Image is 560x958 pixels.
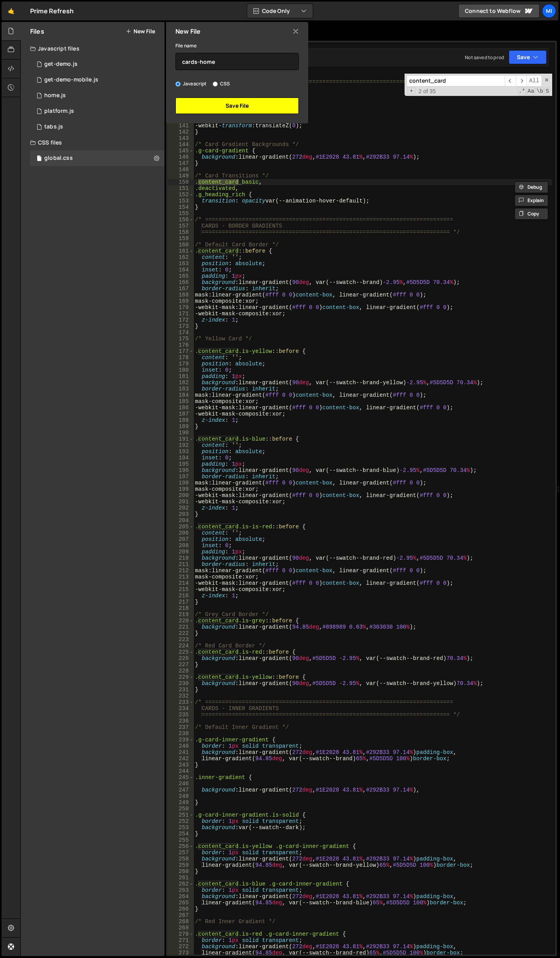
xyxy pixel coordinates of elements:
[168,950,194,956] div: 273
[168,129,194,135] div: 142
[168,386,194,392] div: 183
[168,812,194,818] div: 251
[168,430,194,436] div: 190
[168,173,194,179] div: 149
[168,455,194,461] div: 194
[168,850,194,856] div: 257
[168,442,194,448] div: 192
[168,185,194,192] div: 151
[168,555,194,561] div: 210
[168,643,194,649] div: 224
[168,354,194,361] div: 178
[168,348,194,354] div: 177
[44,61,78,68] div: get-demo.js
[168,693,194,699] div: 232
[168,931,194,937] div: 270
[168,781,194,787] div: 246
[168,862,194,868] div: 259
[168,806,194,812] div: 250
[168,918,194,925] div: 268
[168,705,194,712] div: 234
[168,568,194,574] div: 212
[168,210,194,217] div: 155
[168,586,194,593] div: 215
[458,4,540,18] a: Connect to Webflow
[168,405,194,411] div: 186
[168,925,194,931] div: 269
[30,88,164,103] div: 16983/46578.js
[168,398,194,405] div: 185
[30,6,74,16] div: Prime Refresh
[542,4,556,18] div: Mi
[168,217,194,223] div: 156
[168,329,194,336] div: 174
[168,317,194,323] div: 172
[168,743,194,749] div: 240
[168,242,194,248] div: 160
[44,76,98,83] div: get-demo-mobile.js
[168,912,194,918] div: 267
[168,668,194,674] div: 228
[168,279,194,286] div: 166
[168,267,194,273] div: 164
[44,155,73,162] div: global.css
[168,868,194,875] div: 260
[168,549,194,555] div: 209
[168,818,194,824] div: 252
[168,580,194,586] div: 214
[518,87,526,95] span: RegExp Search
[168,605,194,611] div: 218
[30,150,164,166] div: 16983/46577.css
[126,28,155,34] button: New File
[175,53,299,70] input: Name
[168,649,194,655] div: 225
[168,774,194,781] div: 245
[168,292,194,298] div: 168
[168,893,194,900] div: 264
[168,636,194,643] div: 223
[168,148,194,154] div: 145
[175,27,201,36] h2: New File
[168,123,194,129] div: 141
[168,906,194,912] div: 266
[168,843,194,850] div: 256
[168,730,194,737] div: 238
[168,235,194,242] div: 159
[168,530,194,536] div: 206
[168,192,194,198] div: 152
[44,123,63,130] div: tabs.js
[168,856,194,862] div: 258
[168,680,194,687] div: 230
[168,492,194,499] div: 200
[168,599,194,605] div: 217
[168,900,194,906] div: 265
[168,793,194,799] div: 248
[213,81,218,87] input: CSS
[168,311,194,317] div: 171
[168,618,194,624] div: 220
[168,762,194,768] div: 243
[168,417,194,423] div: 188
[168,674,194,680] div: 229
[30,56,164,72] div: 16983/46692.js
[168,655,194,662] div: 226
[168,342,194,348] div: 176
[168,204,194,210] div: 154
[168,154,194,160] div: 146
[168,593,194,599] div: 216
[168,511,194,517] div: 203
[168,630,194,636] div: 222
[44,108,74,115] div: platform.js
[168,229,194,235] div: 158
[168,166,194,173] div: 148
[168,380,194,386] div: 182
[168,699,194,705] div: 233
[168,662,194,668] div: 227
[168,336,194,342] div: 175
[168,179,194,185] div: 150
[406,75,505,87] input: Search for
[168,248,194,254] div: 161
[30,27,44,36] h2: Files
[168,524,194,530] div: 205
[168,198,194,204] div: 153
